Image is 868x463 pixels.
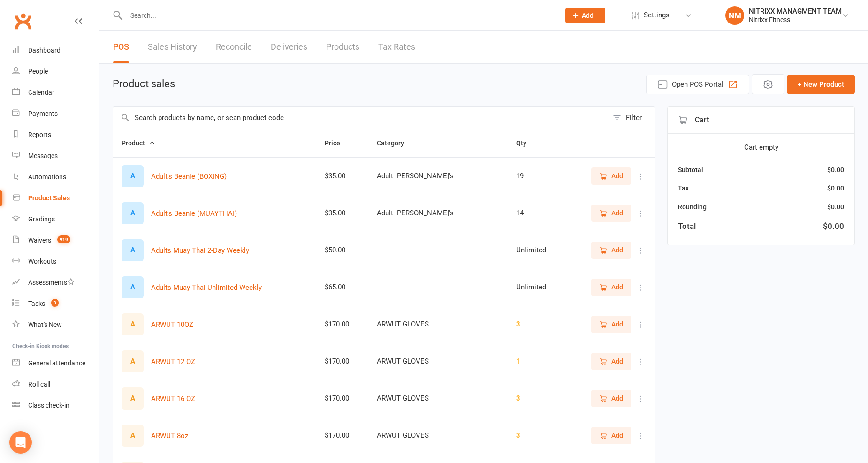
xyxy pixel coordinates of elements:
div: Adult [PERSON_NAME]'s [377,209,499,217]
span: 919 [57,235,70,243]
a: General attendance kiosk mode [12,353,99,374]
div: Cart [668,107,854,134]
div: Product Sales [28,194,70,202]
span: Add [611,245,623,255]
div: 14 [516,209,556,217]
span: Price [325,139,350,147]
a: Gradings [12,209,99,230]
div: Unlimited [516,246,556,254]
a: POS [113,31,129,63]
button: Add [591,427,631,444]
div: Total [678,220,696,233]
a: Calendar [12,82,99,103]
span: Add [582,12,594,19]
div: What's New [28,321,62,328]
div: Tasks [28,300,45,307]
div: Waivers [28,236,51,244]
div: Workouts [28,258,56,265]
span: Add [611,171,623,181]
a: Dashboard [12,40,99,61]
button: Open POS Portal [646,75,749,94]
button: Add [565,8,605,23]
div: 19 [516,172,556,180]
button: Adults Muay Thai 2-Day Weekly [151,245,249,256]
span: Add [611,282,623,292]
div: Set product image [122,425,144,447]
button: + New Product [787,75,855,94]
a: What's New [12,314,99,335]
div: Nitrixx Fitness [749,15,842,24]
button: Add [591,205,631,221]
div: Adult [PERSON_NAME]'s [377,172,499,180]
button: Add [591,167,631,184]
button: ARWUT 16 OZ [151,393,195,404]
div: ARWUT GLOVES [377,395,499,402]
a: Reports [12,124,99,145]
div: $0.00 [823,220,844,233]
div: $35.00 [325,209,360,217]
div: Assessments [28,279,75,286]
div: Tax [678,183,689,193]
div: Open Intercom Messenger [9,431,32,454]
div: Rounding [678,202,707,212]
a: Roll call [12,374,99,395]
div: $50.00 [325,246,360,254]
div: Class check-in [28,402,69,409]
button: ARWUT 8oz [151,430,188,441]
a: Clubworx [11,9,35,33]
button: Adult's Beanie (MUAYTHAI) [151,208,237,219]
div: ARWUT GLOVES [377,432,499,440]
button: Adults Muay Thai Unlimited Weekly [151,282,262,293]
div: Payments [28,110,58,117]
span: 3 [51,299,59,307]
div: Gradings [28,215,55,223]
button: ARWUT 12 OZ [151,356,195,367]
button: ARWUT 10OZ [151,319,193,330]
a: Payments [12,103,99,124]
button: Qty [516,137,537,149]
div: $0.00 [827,183,844,193]
a: Products [326,31,359,63]
div: Cart empty [678,142,844,153]
a: Reconcile [216,31,252,63]
span: Product [122,139,155,147]
button: Add [591,279,631,296]
div: Set product image [122,202,144,224]
span: Settings [644,5,670,26]
span: Add [611,430,623,440]
span: Add [611,208,623,218]
div: Set product image [122,350,144,372]
a: Deliveries [271,31,307,63]
div: General attendance [28,359,85,367]
div: $0.00 [827,165,844,175]
span: Add [611,393,623,403]
div: Dashboard [28,46,61,54]
a: Product Sales [12,188,99,209]
div: $65.00 [325,283,360,291]
div: Set product image [122,276,144,298]
a: Sales History [148,31,197,63]
a: Messages [12,145,99,167]
h1: Product sales [113,78,175,90]
div: 3 [516,395,556,402]
a: Automations [12,167,99,188]
div: ARWUT GLOVES [377,320,499,328]
a: Tax Rates [378,31,415,63]
span: Open POS Portal [672,79,723,90]
div: $35.00 [325,172,360,180]
div: $170.00 [325,395,360,402]
span: Category [377,139,414,147]
div: $170.00 [325,320,360,328]
button: Add [591,353,631,370]
div: Roll call [28,380,50,388]
div: Set product image [122,387,144,410]
button: Adult's Beanie (BOXING) [151,171,227,182]
div: $170.00 [325,432,360,440]
div: Set product image [122,165,144,187]
button: Product [122,137,155,149]
div: NM [725,6,744,25]
div: Subtotal [678,165,703,175]
a: Assessments [12,272,99,293]
div: People [28,68,48,75]
button: Filter [608,107,655,129]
